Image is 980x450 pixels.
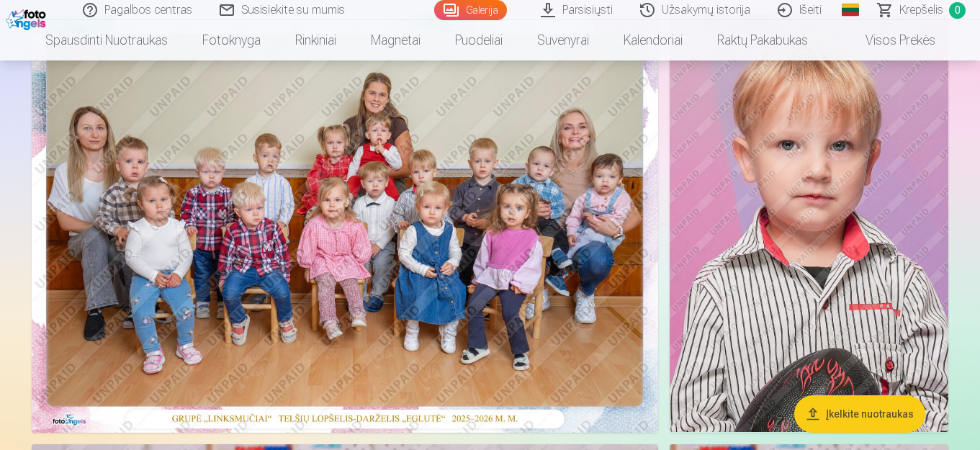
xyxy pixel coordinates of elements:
[28,20,185,60] a: Spausdinti nuotraukas
[520,20,606,60] a: Suvenyrai
[6,6,50,30] img: /fa2
[278,20,354,60] a: Rinkiniai
[185,20,278,60] a: Fotoknyga
[825,20,953,60] a: Visos prekės
[949,2,966,19] span: 0
[700,20,825,60] a: Raktų pakabukas
[354,20,438,60] a: Magnetai
[606,20,700,60] a: Kalendoriai
[899,1,943,19] span: Krepšelis
[794,395,925,433] button: Įkelkite nuotraukas
[438,20,520,60] a: Puodeliai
